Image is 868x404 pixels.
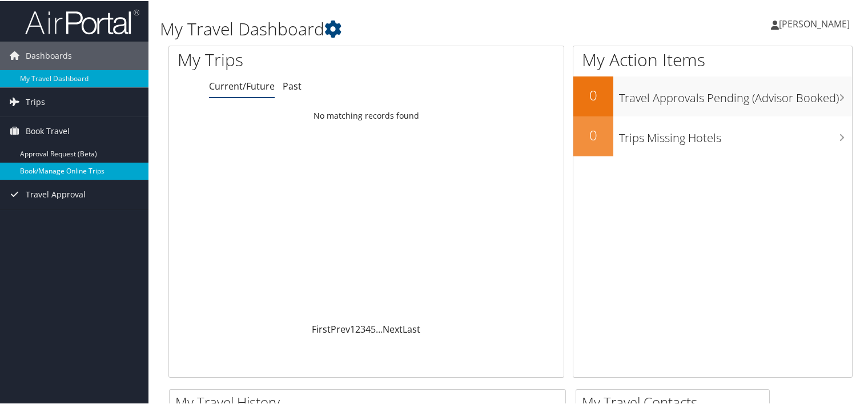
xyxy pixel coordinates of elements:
[573,124,613,144] h2: 0
[573,84,613,104] h2: 0
[26,41,72,69] span: Dashboards
[209,79,275,91] a: Current/Future
[26,87,45,115] span: Trips
[283,79,302,91] a: Past
[160,16,628,40] h1: My Travel Dashboard
[573,115,852,155] a: 0Trips Missing Hotels
[619,123,852,145] h3: Trips Missing Hotels
[25,7,139,34] img: airportal-logo.png
[331,322,350,334] a: Prev
[771,6,861,40] a: [PERSON_NAME]
[350,322,355,334] a: 1
[26,179,86,208] span: Travel Approval
[312,322,331,334] a: First
[403,322,420,334] a: Last
[355,322,360,334] a: 2
[383,322,403,334] a: Next
[26,116,70,144] span: Book Travel
[573,75,852,115] a: 0Travel Approvals Pending (Advisor Booked)
[376,322,383,334] span: …
[169,104,564,125] td: No matching records found
[573,47,852,71] h1: My Action Items
[360,322,365,334] a: 3
[619,83,852,105] h3: Travel Approvals Pending (Advisor Booked)
[365,322,371,334] a: 4
[178,47,391,71] h1: My Trips
[371,322,376,334] a: 5
[779,17,850,29] span: [PERSON_NAME]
